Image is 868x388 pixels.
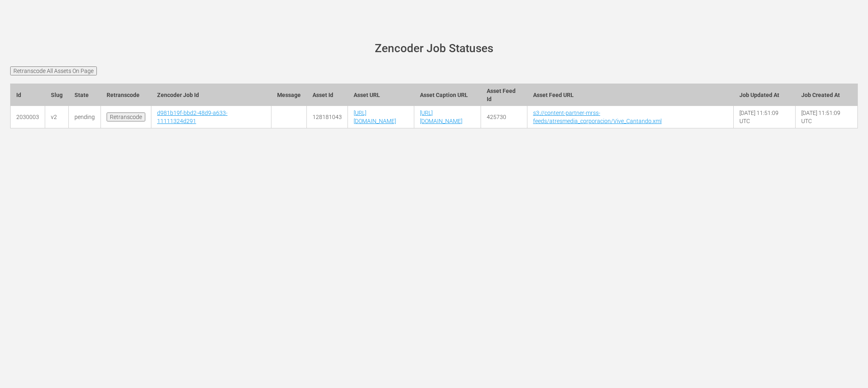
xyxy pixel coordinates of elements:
[101,84,151,106] th: Retranscode
[157,110,227,124] a: d981b19f-bbd2-48d9-a633-11111324d291
[733,84,796,106] th: Job Updated At
[348,84,414,106] th: Asset URL
[533,110,662,124] a: s3://content-partner-mrss-feeds/atresmedia_corporacion/Vive_Cantando.xml
[420,110,462,124] a: [URL][DOMAIN_NAME]
[481,106,527,128] td: 425730
[733,106,796,128] td: [DATE] 11:51:09 UTC
[527,84,733,106] th: Asset Feed URL
[796,106,858,128] td: [DATE] 11:51:09 UTC
[481,84,527,106] th: Asset Feed Id
[107,112,145,121] input: Retranscode
[796,84,858,106] th: Job Created At
[306,106,348,128] td: 128181043
[22,42,846,55] h1: Zencoder Job Statuses
[306,84,348,106] th: Asset Id
[151,84,271,106] th: Zencoder Job Id
[69,84,101,106] th: State
[69,106,101,128] td: pending
[354,110,396,124] a: [URL][DOMAIN_NAME]
[11,84,45,106] th: Id
[271,84,306,106] th: Message
[45,84,69,106] th: Slug
[45,106,69,128] td: v2
[414,84,481,106] th: Asset Caption URL
[11,106,45,128] td: 2030003
[10,66,97,75] input: Retranscode All Assets On Page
